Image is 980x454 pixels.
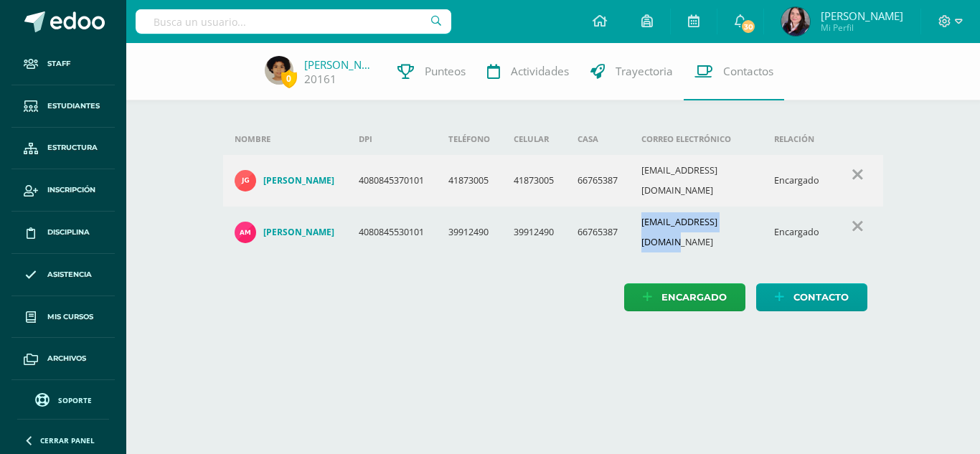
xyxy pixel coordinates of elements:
[265,56,293,85] img: 988547a4a5a95fd065b96b763cdb525b.png
[11,43,115,85] a: Staff
[511,64,569,79] span: Actividades
[763,207,831,258] td: Encargado
[263,227,334,238] h4: [PERSON_NAME]
[566,207,630,258] td: 66765387
[11,296,115,339] a: Mis cursos
[502,123,566,155] th: Celular
[347,207,437,258] td: 4080845530101
[47,353,86,364] span: Archivos
[11,212,115,254] a: Disciplina
[11,85,115,128] a: Estudiantes
[793,284,849,311] span: Contacto
[347,123,437,155] th: DPI
[616,64,673,79] span: Trayectoria
[11,338,115,380] a: Archivos
[47,142,98,153] span: Estructura
[437,123,502,155] th: Teléfono
[661,284,727,311] span: Encargado
[821,22,903,34] span: Mi Perfil
[40,435,95,445] span: Cerrar panel
[763,123,831,155] th: Relación
[387,43,476,100] a: Punteos
[763,155,831,207] td: Encargado
[821,9,903,23] span: [PERSON_NAME]
[630,207,763,258] td: [EMAIL_ADDRESS][DOMAIN_NAME]
[437,207,502,258] td: 39912490
[47,58,70,70] span: Staff
[630,123,763,155] th: Correo electrónico
[223,123,347,155] th: Nombre
[47,269,92,280] span: Asistencia
[756,283,867,311] a: Contacto
[566,123,630,155] th: Casa
[11,254,115,296] a: Asistencia
[47,311,93,323] span: Mis cursos
[347,155,437,207] td: 4080845370101
[476,43,580,100] a: Actividades
[17,389,109,409] a: Soporte
[235,170,256,191] img: c7b8e49bc3516b3ac070633f5a7d7673.png
[502,155,566,207] td: 41873005
[566,155,630,207] td: 66765387
[624,283,745,311] a: Encargado
[281,70,297,88] span: 0
[304,72,336,87] a: 20161
[47,100,100,112] span: Estudiantes
[235,222,336,243] a: [PERSON_NAME]
[684,43,784,100] a: Contactos
[263,175,334,186] h4: [PERSON_NAME]
[304,57,376,72] a: [PERSON_NAME]
[781,7,810,36] img: d5e06c0e5c60f8cb8d69cae07b21a756.png
[723,64,773,79] span: Contactos
[580,43,684,100] a: Trayectoria
[136,9,451,34] input: Busca un usuario...
[47,184,95,196] span: Inscripción
[11,128,115,170] a: Estructura
[235,222,256,243] img: 4c92464d7e1b0e3df8d2c1b112fd1ecc.png
[11,169,115,212] a: Inscripción
[437,155,502,207] td: 41873005
[425,64,466,79] span: Punteos
[502,207,566,258] td: 39912490
[58,395,92,405] span: Soporte
[630,155,763,207] td: [EMAIL_ADDRESS][DOMAIN_NAME]
[47,227,90,238] span: Disciplina
[235,170,336,191] a: [PERSON_NAME]
[740,19,756,34] span: 30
